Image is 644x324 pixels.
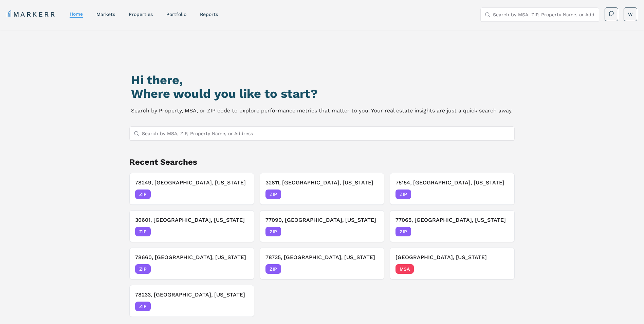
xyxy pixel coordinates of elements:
[395,227,411,236] span: ZIP
[260,248,385,280] button: Remove 78735, Austin, Texas78735, [GEOGRAPHIC_DATA], [US_STATE]ZIP[DATE]
[7,10,56,19] a: MARKERR
[390,248,515,280] button: Remove Orlando, Florida[GEOGRAPHIC_DATA], [US_STATE]MSA[DATE]
[494,191,509,198] span: [DATE]
[131,106,513,115] p: Search by Property, MSA, or ZIP code to explore performance metrics that matter to you. Your real...
[363,228,379,235] span: [DATE]
[624,7,637,21] button: W
[135,264,151,274] span: ZIP
[233,228,249,235] span: [DATE]
[265,179,379,187] h3: 32811, [GEOGRAPHIC_DATA], [US_STATE]
[96,12,115,17] a: markets
[129,157,515,167] h2: Recent Searches
[200,12,218,17] a: reports
[395,253,509,262] h3: [GEOGRAPHIC_DATA], [US_STATE]
[135,302,151,311] span: ZIP
[363,266,379,272] span: [DATE]
[265,216,379,224] h3: 77090, [GEOGRAPHIC_DATA], [US_STATE]
[395,216,509,224] h3: 77065, [GEOGRAPHIC_DATA], [US_STATE]
[129,210,254,242] button: Remove 30601, Athens, Georgia30601, [GEOGRAPHIC_DATA], [US_STATE]ZIP[DATE]
[390,210,515,242] button: Remove 77065, Houston, Texas77065, [GEOGRAPHIC_DATA], [US_STATE]ZIP[DATE]
[363,191,379,198] span: [DATE]
[260,210,385,242] button: Remove 77090, Houston, Texas77090, [GEOGRAPHIC_DATA], [US_STATE]ZIP[DATE]
[395,190,411,199] span: ZIP
[129,248,254,280] button: Remove 78660, Pflugerville, Texas78660, [GEOGRAPHIC_DATA], [US_STATE]ZIP[DATE]
[135,253,249,262] h3: 78660, [GEOGRAPHIC_DATA], [US_STATE]
[135,291,249,299] h3: 78233, [GEOGRAPHIC_DATA], [US_STATE]
[142,127,511,140] input: Search by MSA, ZIP, Property Name, or Address
[131,73,513,87] h1: Hi there,
[70,11,83,17] a: home
[135,216,249,224] h3: 30601, [GEOGRAPHIC_DATA], [US_STATE]
[265,264,281,274] span: ZIP
[493,8,595,21] input: Search by MSA, ZIP, Property Name, or Address
[628,11,633,18] span: W
[233,303,249,310] span: [DATE]
[135,227,151,236] span: ZIP
[395,264,414,274] span: MSA
[129,173,254,205] button: Remove 78249, San Antonio, Texas78249, [GEOGRAPHIC_DATA], [US_STATE]ZIP[DATE]
[395,179,509,187] h3: 75154, [GEOGRAPHIC_DATA], [US_STATE]
[265,227,281,236] span: ZIP
[260,173,385,205] button: Remove 32811, Orlando, Florida32811, [GEOGRAPHIC_DATA], [US_STATE]ZIP[DATE]
[265,190,281,199] span: ZIP
[265,253,379,262] h3: 78735, [GEOGRAPHIC_DATA], [US_STATE]
[129,12,153,17] a: properties
[494,228,509,235] span: [DATE]
[233,191,249,198] span: [DATE]
[131,87,513,101] h2: Where would you like to start?
[135,179,249,187] h3: 78249, [GEOGRAPHIC_DATA], [US_STATE]
[390,173,515,205] button: Remove 75154, Red Oak, Texas75154, [GEOGRAPHIC_DATA], [US_STATE]ZIP[DATE]
[135,190,151,199] span: ZIP
[166,12,186,17] a: Portfolio
[129,285,254,317] button: Remove 78233, San Antonio, Texas78233, [GEOGRAPHIC_DATA], [US_STATE]ZIP[DATE]
[233,266,249,272] span: [DATE]
[494,266,509,272] span: [DATE]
